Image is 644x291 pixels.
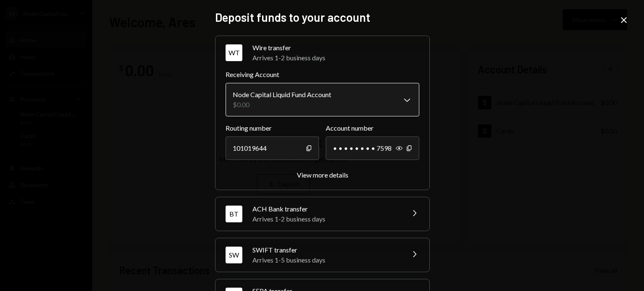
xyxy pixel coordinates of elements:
button: Receiving Account [226,83,419,116]
label: Receiving Account [226,70,419,80]
button: View more details [297,171,348,180]
div: • • • • • • • • 7598 [326,136,419,160]
div: ACH Bank transfer [252,204,399,214]
div: BT [226,206,242,222]
div: View more details [297,171,348,179]
label: Account number [326,123,419,133]
div: WTWire transferArrives 1-2 business days [226,70,419,180]
div: Arrives 1-2 business days [252,53,419,63]
label: Routing number [226,123,319,133]
div: WT [226,44,242,61]
div: Arrives 1-5 business days [252,255,399,265]
div: SW [226,247,242,263]
button: BTACH Bank transferArrives 1-2 business days [216,197,429,231]
h2: Deposit funds to your account [215,9,429,26]
div: SWIFT transfer [252,245,399,255]
button: WTWire transferArrives 1-2 business days [216,36,429,70]
div: 101019644 [226,136,319,160]
button: SWSWIFT transferArrives 1-5 business days [216,238,429,272]
div: Arrives 1-2 business days [252,214,399,224]
div: Wire transfer [252,43,419,53]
